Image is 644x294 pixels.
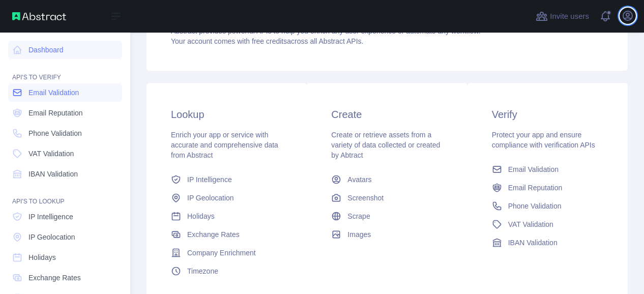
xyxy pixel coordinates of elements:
[167,189,286,207] a: IP Geolocation
[8,228,122,246] a: IP Geolocation
[331,131,440,159] span: Create or retrieve assets from a variety of data collected or created by Abtract
[331,107,443,122] h3: Create
[488,215,607,233] a: VAT Validation
[8,144,122,163] a: VAT Validation
[187,266,218,276] span: Timezone
[508,219,553,229] span: VAT Validation
[12,12,66,20] img: Abstract API
[28,128,82,138] span: Phone Validation
[28,273,81,283] span: Exchange Rates
[8,248,122,267] a: Holidays
[8,269,122,287] a: Exchange Rates
[508,238,558,248] span: IBAN Validation
[167,225,286,244] a: Exchange Rates
[171,37,363,45] span: Your account comes with across all Abstract APIs.
[187,193,234,203] span: IP Geolocation
[8,41,122,59] a: Dashboard
[8,104,122,122] a: Email Reputation
[28,149,74,159] span: VAT Validation
[167,207,286,225] a: Holidays
[488,233,607,252] a: IBAN Validation
[327,225,447,244] a: Images
[187,174,232,185] span: IP Intelligence
[492,131,595,149] span: Protect your app and ensure compliance with verification APIs
[534,8,591,24] button: Invite users
[508,164,559,174] span: Email Validation
[508,183,563,193] span: Email Reputation
[28,108,83,118] span: Email Reputation
[171,131,278,159] span: Enrich your app or service with accurate and comprehensive data from Abstract
[327,207,447,225] a: Scrape
[347,193,384,203] span: Screenshot
[28,169,78,179] span: IBAN Validation
[492,107,603,122] h3: Verify
[167,262,286,280] a: Timezone
[171,107,282,122] h3: Lookup
[167,244,286,262] a: Company Enrichment
[8,124,122,142] a: Phone Validation
[187,229,240,240] span: Exchange Rates
[488,160,607,179] a: Email Validation
[28,87,79,98] span: Email Validation
[187,248,256,258] span: Company Enrichment
[550,11,589,22] span: Invite users
[28,252,56,262] span: Holidays
[347,174,371,185] span: Avatars
[488,179,607,197] a: Email Reputation
[327,170,447,189] a: Avatars
[347,211,370,221] span: Scrape
[8,83,122,102] a: Email Validation
[8,165,122,183] a: IBAN Validation
[8,208,122,226] a: IP Intelligence
[28,212,73,222] span: IP Intelligence
[508,201,562,211] span: Phone Validation
[252,37,287,45] span: free credits
[167,170,286,189] a: IP Intelligence
[8,61,122,81] div: API'S TO VERIFY
[28,232,75,242] span: IP Geolocation
[488,197,607,215] a: Phone Validation
[8,185,122,205] div: API'S TO LOOKUP
[187,211,215,221] span: Holidays
[327,189,447,207] a: Screenshot
[347,229,371,240] span: Images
